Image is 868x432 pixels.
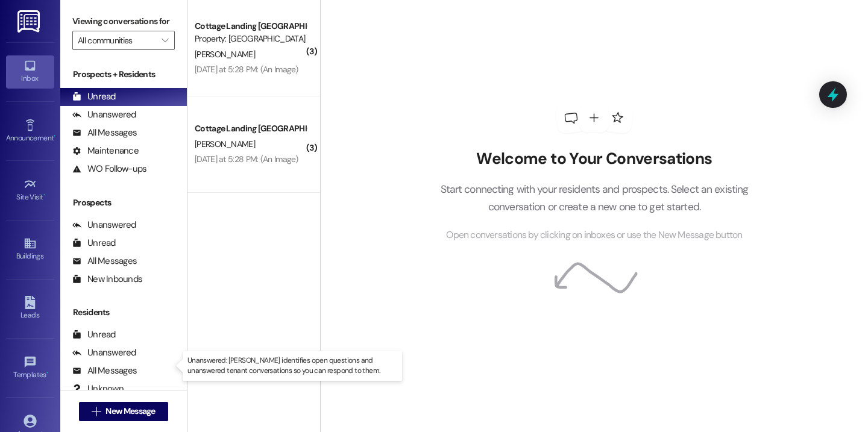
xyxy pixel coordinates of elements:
[60,68,187,81] div: Prospects + Residents
[72,237,116,249] div: Unread
[54,132,55,140] span: •
[72,90,116,103] div: Unread
[6,174,54,207] a: Site Visit •
[6,292,54,325] a: Leads
[72,365,137,377] div: All Messages
[6,55,54,88] a: Inbox
[72,383,124,395] div: Unknown
[72,12,175,31] label: Viewing conversations for
[6,352,54,384] a: Templates •
[195,154,298,164] div: [DATE] at 5:28 PM: (An Image)
[79,402,168,421] button: New Message
[78,31,156,50] input: All communities
[60,306,187,319] div: Residents
[72,219,136,231] div: Unanswered
[195,64,298,75] div: [DATE] at 5:28 PM: (An Image)
[72,145,139,157] div: Maintenance
[422,181,767,215] p: Start connecting with your residents and prospects. Select an existing conversation or create a n...
[92,407,101,416] i: 
[195,139,255,149] span: [PERSON_NAME]
[60,196,187,209] div: Prospects
[105,405,155,418] span: New Message
[72,108,136,121] div: Unanswered
[162,36,168,45] i: 
[72,255,137,268] div: All Messages
[43,191,45,199] span: •
[72,346,136,359] div: Unanswered
[422,149,767,169] h2: Welcome to Your Conversations
[446,228,742,243] span: Open conversations by clicking on inboxes or use the New Message button
[17,10,42,33] img: ResiDesk Logo
[195,122,306,135] div: Cottage Landing [GEOGRAPHIC_DATA]
[72,127,137,139] div: All Messages
[72,273,142,286] div: New Inbounds
[195,33,306,45] div: Property: [GEOGRAPHIC_DATA] [GEOGRAPHIC_DATA]
[6,233,54,266] a: Buildings
[72,163,146,175] div: WO Follow-ups
[187,355,397,376] p: Unanswered: [PERSON_NAME] identifies open questions and unanswered tenant conversations so you ca...
[46,369,48,377] span: •
[195,49,255,60] span: [PERSON_NAME]
[195,20,306,33] div: Cottage Landing [GEOGRAPHIC_DATA]
[72,328,116,341] div: Unread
